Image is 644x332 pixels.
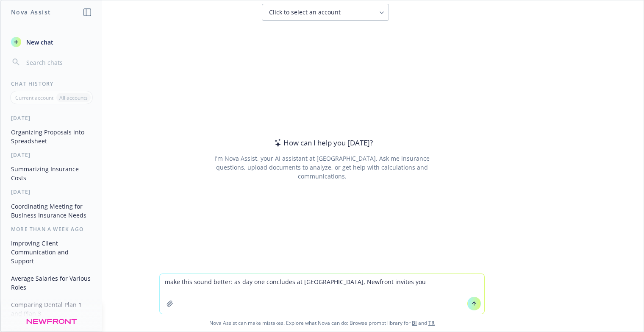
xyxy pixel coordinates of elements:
span: New chat [25,38,53,47]
button: New chat [8,34,95,50]
div: [DATE] [1,114,102,122]
button: Comparing Dental Plan 1 and Plan 3 [8,298,95,321]
div: More than a week ago [1,226,102,233]
input: Search chats [25,56,92,68]
div: How can I help you [DATE]? [272,137,373,148]
a: BI [412,319,417,326]
textarea: make this sound better: as day one concludes at [GEOGRAPHIC_DATA], Newfront invites you [160,274,484,314]
div: Chat History [1,80,102,87]
button: Average Salaries for Various Roles [8,271,95,294]
button: Click to select an account [262,4,389,21]
button: Improving Client Communication and Support [8,236,95,268]
div: I'm Nova Assist, your AI assistant at [GEOGRAPHIC_DATA]. Ask me insurance questions, upload docum... [203,154,441,181]
h1: Nova Assist [11,8,51,17]
span: Click to select an account [269,8,341,17]
button: Coordinating Meeting for Business Insurance Needs [8,199,95,222]
a: TR [428,319,435,326]
div: [DATE] [1,188,102,195]
div: [DATE] [1,151,102,159]
button: Organizing Proposals into Spreadsheet [8,125,95,148]
button: Summarizing Insurance Costs [8,162,95,185]
p: All accounts [59,94,88,101]
span: Nova Assist can make mistakes. Explore what Nova can do: Browse prompt library for and [4,314,640,332]
p: Current account [15,94,53,101]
